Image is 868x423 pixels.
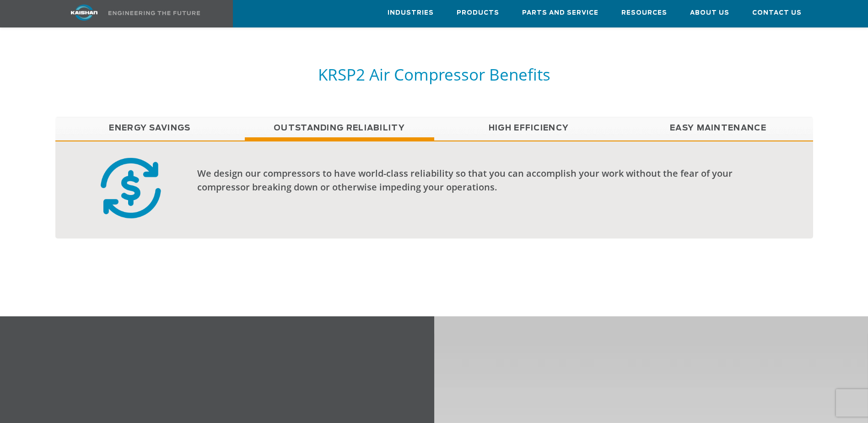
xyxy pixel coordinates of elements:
[388,0,434,25] a: Industries
[55,64,813,85] h5: KRSP2 Air Compressor Benefits
[624,117,813,140] a: Easy Maintenance
[55,141,813,239] div: Outstanding Reliability
[690,8,729,18] span: About Us
[434,117,624,140] a: High Efficiency
[55,117,245,140] a: Energy Savings
[388,8,434,18] span: Industries
[621,0,667,25] a: Resources
[522,0,598,25] a: Parts and Service
[197,167,752,194] div: We design our compressors to have world-class reliability so that you can accomplish your work wi...
[457,8,499,18] span: Products
[108,11,200,15] img: Engineering the future
[50,5,119,21] img: kaishan logo
[621,8,667,18] span: Resources
[95,155,167,221] img: cost efficient badge
[752,0,802,25] a: Contact Us
[245,117,434,140] a: Outstanding Reliability
[457,0,499,25] a: Products
[690,0,729,25] a: About Us
[522,8,598,18] span: Parts and Service
[752,8,802,18] span: Contact Us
